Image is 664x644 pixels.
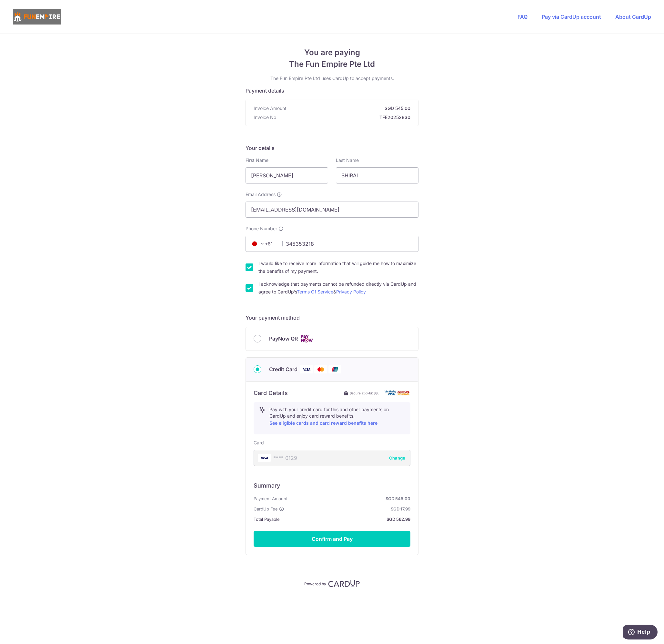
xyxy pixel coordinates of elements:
span: +81 [249,240,278,248]
a: See eligible cards and card reward benefits here [269,420,377,426]
span: Invoice No [254,114,276,121]
label: First Name [246,157,268,163]
label: Card [254,440,264,446]
input: Email address [246,202,418,218]
span: Email Address [246,191,276,198]
h6: Summary [254,482,410,490]
span: Payment Amount [254,495,287,502]
button: Confirm and Pay [254,531,410,547]
span: PayNow QR [269,335,298,342]
button: Change [389,455,405,461]
a: About CardUp [615,14,651,20]
label: I acknowledge that payments cannot be refunded directly via CardUp and agree to CardUp’s & [258,280,418,296]
p: Pay with your credit card for this and other payments on CardUp and enjoy card reward benefits. [269,406,405,427]
div: Credit Card Visa Mastercard Union Pay [254,365,410,373]
a: Terms Of Service [297,289,333,294]
input: First name [246,167,328,183]
img: CardUp [328,580,360,587]
iframe: Opens a widget where you can find more information [623,625,658,641]
h5: Your details [246,144,418,152]
label: Last Name [336,157,359,163]
span: Phone Number [246,225,277,232]
h5: Your payment method [246,314,418,322]
div: PayNow QR Cards logo [254,335,410,343]
strong: SGD 545.00 [289,105,410,112]
strong: SGD 17.99 [287,505,410,513]
h5: Payment details [246,87,418,94]
span: +81 [251,240,266,248]
img: card secure [385,390,410,396]
a: Privacy Policy [336,289,366,294]
span: Total Payable [254,515,280,523]
span: Secure 256-bit SSL [350,391,379,396]
img: Union Pay [328,365,341,373]
strong: SGD 562.99 [282,515,410,523]
span: You are paying [246,47,418,58]
h6: Card Details [254,389,288,397]
span: Invoice Amount [254,105,287,112]
a: FAQ [518,14,528,20]
strong: TFE20252830 [279,114,410,121]
label: I would like to receive more information that will guide me how to maximize the benefits of my pa... [258,260,418,275]
span: Credit Card [269,365,297,373]
strong: SGD 545.00 [290,495,410,502]
img: Visa [300,365,313,373]
p: The Fun Empire Pte Ltd uses CardUp to accept payments. [246,75,418,82]
a: Pay via CardUp account [542,14,601,20]
p: Powered by [304,580,326,587]
img: Mastercard [314,365,327,373]
img: Cards logo [300,335,313,343]
input: Last name [336,167,418,183]
span: CardUp Fee [254,505,278,513]
span: The Fun Empire Pte Ltd [246,58,418,70]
